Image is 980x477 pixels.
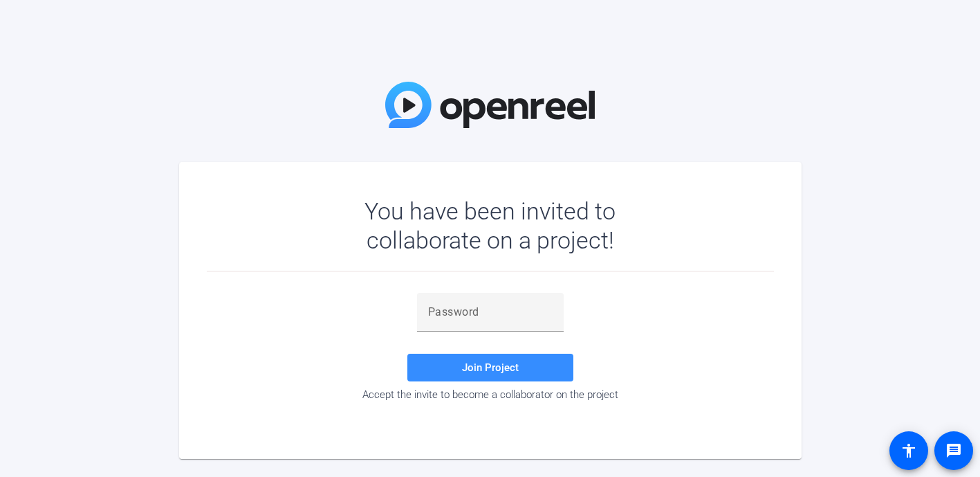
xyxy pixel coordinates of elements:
[207,388,774,401] div: Accept the invite to become a collaborator on the project
[324,197,656,255] div: You have been invited to collaborate on a project!
[945,442,962,459] mat-icon: message
[385,82,595,128] img: OpenReel Logo
[428,304,553,321] input: Password
[900,442,917,459] mat-icon: accessibility
[407,354,573,381] button: Join Project
[462,361,519,374] span: Join Project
